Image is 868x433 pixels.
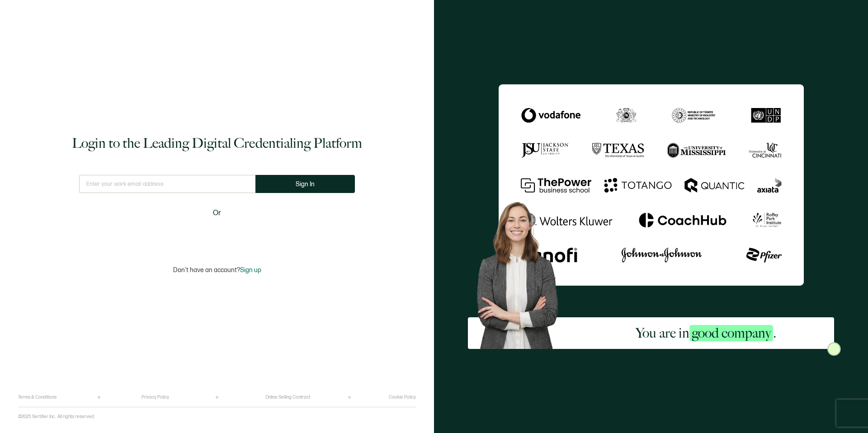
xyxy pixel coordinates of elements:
[827,342,841,356] img: Sertifier Login
[173,266,261,274] p: Don't have an account?
[18,395,57,400] a: Terms & Conditions
[636,324,776,342] h2: You are in .
[72,134,362,152] h1: Login to the Leading Digital Credentialing Platform
[265,395,310,400] a: Online Selling Contract
[689,325,773,341] span: good company
[296,181,315,188] span: Sign In
[18,414,95,419] p: ©2025 Sertifier Inc.. All rights reserved.
[468,194,578,348] img: Sertifier Login - You are in <span class="strong-h">good company</span>. Hero
[213,207,221,219] span: Or
[499,84,804,285] img: Sertifier Login - You are in <span class="strong-h">good company</span>.
[160,225,274,245] iframe: Sign in with Google Button
[240,266,261,274] span: Sign up
[255,175,355,193] button: Sign In
[142,395,169,400] a: Privacy Policy
[79,175,255,193] input: Enter your work email address
[389,395,416,400] a: Cookie Policy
